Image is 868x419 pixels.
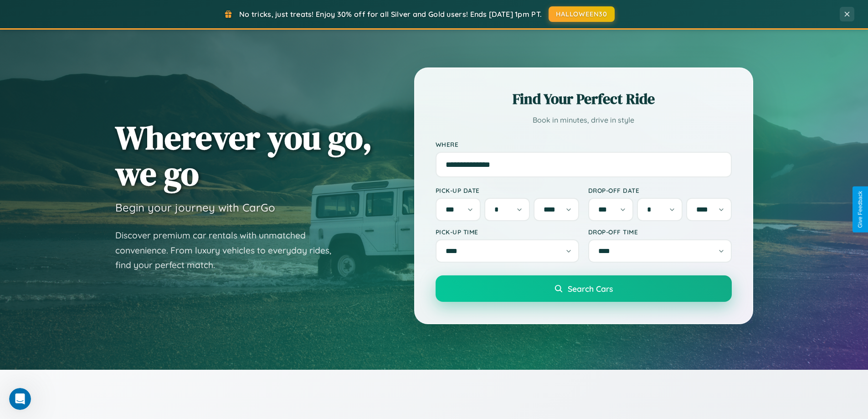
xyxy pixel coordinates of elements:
p: Discover premium car rentals with unmatched convenience. From luxury vehicles to everyday rides, ... [115,228,343,273]
label: Pick-up Time [436,228,579,236]
button: Search Cars [436,275,732,302]
p: Book in minutes, drive in style [436,114,732,127]
h3: Begin your journey with CarGo [115,201,275,214]
h1: Wherever you go, we go [115,119,372,191]
span: Search Cars [568,284,613,294]
label: Pick-up Date [436,186,579,194]
label: Drop-off Time [588,228,732,236]
span: No tricks, just treats! Enjoy 30% off for all Silver and Gold users! Ends [DATE] 1pm PT. [239,10,542,19]
button: HALLOWEEN30 [549,6,615,22]
h2: Find Your Perfect Ride [436,89,732,109]
iframe: Intercom live chat [9,388,31,410]
label: Where [436,140,732,148]
label: Drop-off Date [588,186,732,194]
div: Give Feedback [857,191,863,228]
